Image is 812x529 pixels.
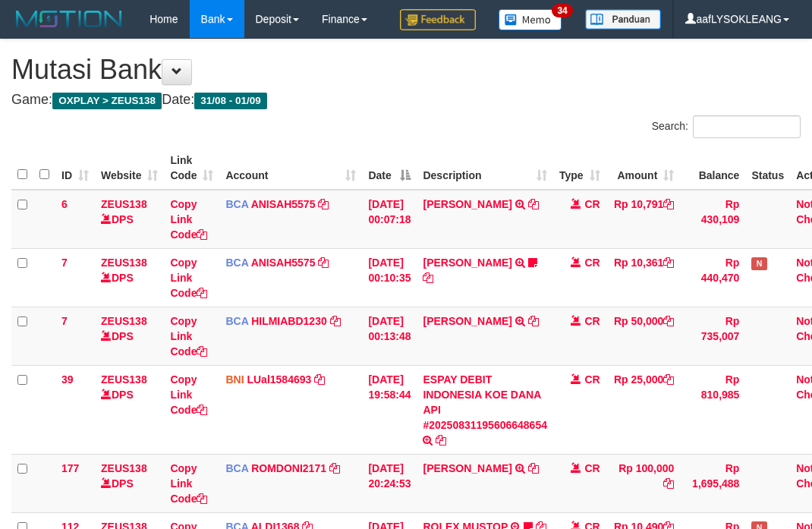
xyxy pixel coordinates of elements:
[584,257,600,269] span: CR
[164,146,219,190] th: Link Code: activate to sort column ascending
[680,454,745,512] td: Rp 1,695,488
[652,115,801,138] label: Search:
[745,146,790,190] th: Status
[693,115,801,138] input: Search:
[170,373,207,416] a: Copy Link Code
[362,146,417,190] th: Date: activate to sort column descending
[329,462,340,474] a: Copy ROMDONI2171 to clipboard
[101,257,147,269] a: ZEUS138
[55,146,95,190] th: ID: activate to sort column ascending
[663,315,674,327] a: Copy Rp 50,000 to clipboard
[584,462,600,474] span: CR
[61,315,68,327] span: 7
[101,315,147,327] a: ZEUS138
[584,198,600,210] span: CR
[170,462,207,505] a: Copy Link Code
[585,9,661,30] img: panduan.png
[663,477,674,490] a: Copy Rp 100,000 to clipboard
[528,462,539,474] a: Copy ABDUL GAFUR to clipboard
[61,373,74,386] span: 39
[95,307,164,365] td: DPS
[400,9,476,30] img: Feedback.jpg
[219,146,362,190] th: Account: activate to sort column ascending
[225,257,248,269] span: BCA
[528,315,539,327] a: Copy SANDI WIJAYA to clipboard
[101,198,147,210] a: ZEUS138
[606,146,681,190] th: Amount: activate to sort column ascending
[247,373,311,386] a: LUal1584693
[225,462,248,474] span: BCA
[423,272,433,284] a: Copy DAVID SAPUTRA to clipboard
[11,93,801,108] h4: Game: Date:
[95,248,164,307] td: DPS
[552,4,572,17] span: 34
[318,257,329,269] a: Copy ANISAH5575 to clipboard
[606,248,681,307] td: Rp 10,361
[251,198,316,210] a: ANISAH5575
[95,365,164,454] td: DPS
[362,307,417,365] td: [DATE] 00:13:48
[95,454,164,512] td: DPS
[528,198,539,210] a: Copy ARIFS EFENDI to clipboard
[606,307,681,365] td: Rp 50,000
[417,146,553,190] th: Description: activate to sort column ascending
[330,315,341,327] a: Copy HILMIABD1230 to clipboard
[680,190,745,249] td: Rp 430,109
[362,248,417,307] td: [DATE] 00:10:35
[61,198,68,210] span: 6
[194,93,267,109] span: 31/08 - 01/09
[423,198,511,210] a: [PERSON_NAME]
[225,315,248,327] span: BCA
[170,198,207,241] a: Copy Link Code
[680,365,745,454] td: Rp 810,985
[11,55,801,85] h1: Mutasi Bank
[584,373,600,386] span: CR
[423,373,547,431] a: ESPAY DEBIT INDONESIA KOE DANA API #20250831195606648654
[101,373,147,386] a: ZEUS138
[251,315,327,327] a: HILMIABD1230
[436,434,446,446] a: Copy ESPAY DEBIT INDONESIA KOE DANA API #20250831195606648654 to clipboard
[170,315,207,357] a: Copy Link Code
[11,8,127,30] img: MOTION_logo.png
[499,9,562,30] img: Button%20Memo.svg
[52,93,162,109] span: OXPLAY > ZEUS138
[606,190,681,249] td: Rp 10,791
[61,257,68,269] span: 7
[251,462,326,474] a: ROMDONI2171
[423,257,511,269] a: [PERSON_NAME]
[314,373,325,386] a: Copy LUal1584693 to clipboard
[663,257,674,269] a: Copy Rp 10,361 to clipboard
[680,248,745,307] td: Rp 440,470
[663,198,674,210] a: Copy Rp 10,791 to clipboard
[584,315,600,327] span: CR
[553,146,606,190] th: Type: activate to sort column ascending
[663,373,674,386] a: Copy Rp 25,000 to clipboard
[606,365,681,454] td: Rp 25,000
[225,373,244,386] span: BNI
[225,198,248,210] span: BCA
[680,146,745,190] th: Balance
[362,190,417,249] td: [DATE] 00:07:18
[101,462,147,474] a: ZEUS138
[362,365,417,454] td: [DATE] 19:58:44
[362,454,417,512] td: [DATE] 20:24:53
[423,315,511,327] a: [PERSON_NAME]
[423,462,511,474] a: [PERSON_NAME]
[95,190,164,249] td: DPS
[95,146,164,190] th: Website: activate to sort column ascending
[170,257,207,299] a: Copy Link Code
[680,307,745,365] td: Rp 735,007
[606,454,681,512] td: Rp 100,000
[61,462,79,474] span: 177
[751,257,766,270] span: Has Note
[318,198,329,210] a: Copy ANISAH5575 to clipboard
[251,257,316,269] a: ANISAH5575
